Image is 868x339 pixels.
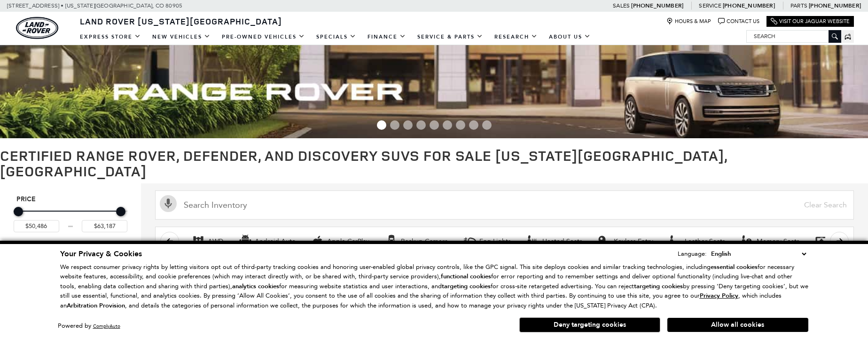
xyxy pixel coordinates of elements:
[155,190,854,220] input: Search Inventory
[597,235,611,249] div: Keyless Entry
[614,237,653,246] div: Keyless Entry
[685,237,725,246] div: Leather Seats
[443,120,452,130] span: Go to slide 6
[747,31,841,42] input: Search
[663,232,730,252] button: Leather SeatsLeather Seats
[116,207,125,216] div: Maximum Price
[678,251,707,257] div: Language:
[700,292,738,299] a: Privacy Policy
[311,29,362,45] a: Specials
[771,18,850,25] a: Visit Our Jaguar Website
[16,17,58,39] a: land-rover
[631,2,683,9] a: [PHONE_NUMBER]
[255,237,296,246] div: Android Auto
[634,282,683,291] strong: targeting cookies
[74,29,596,45] nav: Main Navigation
[16,17,58,39] img: Land Rover
[74,16,288,27] a: Land Rover [US_STATE][GEOGRAPHIC_DATA]
[82,220,127,232] input: Maximum
[463,235,477,249] div: Fog Lights
[830,232,849,251] button: scroll right
[403,120,413,130] span: Go to slide 3
[390,120,399,130] span: Go to slide 2
[58,323,120,329] div: Powered by
[412,29,489,45] a: Service & Parts
[74,29,147,45] a: EXPRESS STORE
[216,29,311,45] a: Pre-Owned Vehicles
[442,282,491,291] strong: targeting cookies
[14,204,127,232] div: Price
[700,292,738,300] u: Privacy Policy
[384,235,399,249] div: Backup Camera
[809,2,861,9] a: [PHONE_NUMBER]
[160,195,177,212] svg: Click to toggle on voice search
[208,237,223,246] div: AWD
[16,195,125,204] h5: Price
[186,232,228,252] button: AWDAWD
[519,317,660,332] button: Deny targeting cookies
[60,249,142,259] span: Your Privacy & Cookies
[147,29,216,45] a: New Vehicles
[668,235,682,249] div: Leather Seats
[191,235,205,249] div: AWD
[311,235,325,249] div: Apple CarPlay
[233,232,301,252] button: Android AutoAndroid Auto
[401,237,448,246] div: Backup Camera
[67,301,125,310] strong: Arbitration Provision
[238,235,252,249] div: Android Auto
[14,220,59,232] input: Minimum
[430,120,439,130] span: Go to slide 5
[521,232,587,252] button: Heated SeatsHeated Seats
[723,2,775,9] a: [PHONE_NUMBER]
[489,29,543,45] a: Research
[377,120,386,130] span: Go to slide 1
[592,232,658,252] button: Keyless EntryKeyless Entry
[482,120,492,130] span: Go to slide 9
[757,237,799,246] div: Memory Seats
[14,207,23,216] div: Minimum Price
[458,232,516,252] button: Fog LightsFog Lights
[526,235,540,249] div: Heated Seats
[543,29,596,45] a: About Us
[699,2,721,9] span: Service
[718,18,759,25] a: Contact Us
[613,2,630,9] span: Sales
[379,232,453,252] button: Backup CameraBackup Camera
[441,272,491,281] strong: functional cookies
[711,263,758,271] strong: essential cookies
[362,29,412,45] a: Finance
[456,120,465,130] span: Go to slide 7
[469,120,478,130] span: Go to slide 8
[709,249,808,259] select: Language Select
[93,323,120,329] a: ComplyAuto
[735,232,805,252] button: Memory SeatsMemory Seats
[7,2,182,9] a: [STREET_ADDRESS] • [US_STATE][GEOGRAPHIC_DATA], CO 80905
[60,262,808,311] p: We respect consumer privacy rights by letting visitors opt out of third-party tracking cookies an...
[667,318,808,332] button: Allow all cookies
[80,16,282,27] span: Land Rover [US_STATE][GEOGRAPHIC_DATA]
[814,235,829,249] div: Navigation System
[542,237,582,246] div: Heated Seats
[666,18,711,25] a: Hours & Map
[327,237,369,246] div: Apple CarPlay
[740,235,754,249] div: Memory Seats
[232,282,279,291] strong: analytics cookies
[416,120,426,130] span: Go to slide 4
[479,237,511,246] div: Fog Lights
[790,2,807,9] span: Parts
[305,232,375,252] button: Apple CarPlayApple CarPlay
[160,232,179,251] button: scroll left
